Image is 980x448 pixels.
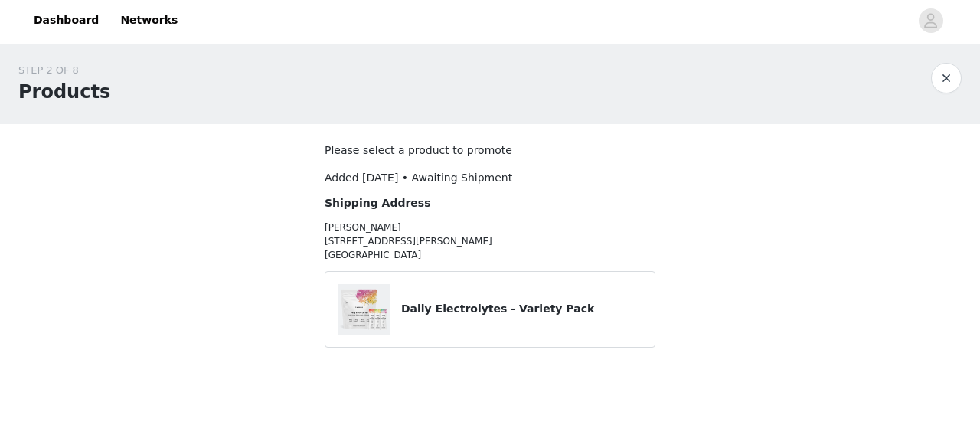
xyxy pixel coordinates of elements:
img: Daily Electrolytes - Variety Pack [338,284,389,335]
span: Added [DATE] • Awaiting Shipment [325,172,512,184]
div: avatar [923,8,938,33]
a: Dashboard [24,3,108,38]
h1: Products [18,78,110,106]
div: STEP 2 OF 8 [18,63,110,78]
h4: Daily Electrolytes - Variety Pack [401,301,642,317]
h4: Shipping Address [325,195,655,211]
p: [PERSON_NAME] [STREET_ADDRESS][PERSON_NAME] [GEOGRAPHIC_DATA] [325,221,655,262]
a: Networks [111,3,187,38]
p: Please select a product to promote [325,142,655,159]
